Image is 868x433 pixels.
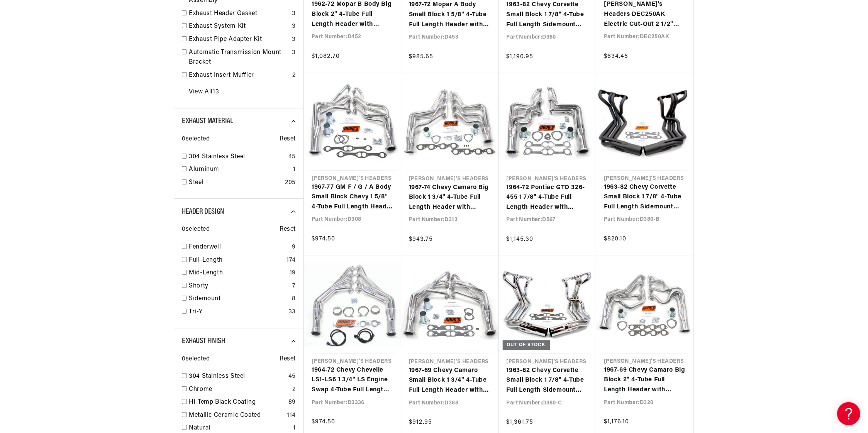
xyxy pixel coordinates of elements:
a: Metallic Ceramic Coated [189,411,284,421]
div: 174 [287,255,296,266]
a: Sidemount [189,294,289,304]
a: Automatic Transmission Mount Bracket [189,48,289,68]
a: Chrome [189,385,289,395]
div: 1 [293,165,296,175]
div: 205 [285,178,296,188]
a: View All 13 [189,87,219,97]
a: 1964-72 Chevy Chevelle LS1-LS6 1 3/4" LS Engine Swap 4-Tube Full Length Header with Metallic Cera... [312,365,393,395]
div: 89 [288,397,296,408]
a: Tri-Y [189,307,285,317]
a: Exhaust Insert Muffler [189,71,289,81]
span: Reset [280,354,296,364]
a: 1963-82 Chevy Corvette Small Block 1 7/8" 4-Tube Full Length Sidemount Header with Hi-Temp Black ... [604,183,686,212]
div: 3 [292,35,296,45]
a: 1964-72 Pontiac GTO 326-455 1 7/8" 4-Tube Full Length Header with Metallic Ceramic Coating [507,183,589,213]
span: 0 selected [182,354,210,364]
a: 1967-69 Chevy Camaro Big Block 2" 4-Tube Full Length Header with Metallic Ceramic Coating [604,365,686,395]
a: 304 Stainless Steel [189,152,285,162]
span: Exhaust Finish [182,337,225,345]
div: 3 [292,9,296,19]
div: 2 [292,71,296,81]
div: 7 [292,281,296,291]
div: 2 [292,385,296,395]
div: 45 [288,152,296,162]
span: Header Design [182,208,224,216]
a: 1967-77 GM F / G / A Body Small Block Chevy 1 5/8" 4-Tube Full Length Header with Metallic Cerami... [312,183,393,212]
a: Mid-Length [189,268,287,278]
div: 3 [292,48,296,58]
a: Exhaust Header Gasket [189,9,289,19]
a: 1967-69 Chevy Camaro Small Block 1 3/4" 4-Tube Full Length Header with Metallic Ceramic Coating [409,366,491,396]
a: Fenderwell [189,242,289,252]
span: 0 selected [182,225,210,235]
a: Hi-Temp Black Coating [189,397,285,408]
span: Reset [280,134,296,144]
div: 19 [290,268,296,278]
a: Steel [189,178,282,188]
a: 304 Stainless Steel [189,372,285,382]
div: 8 [292,294,296,304]
a: Full-Length [189,255,283,266]
div: 114 [287,411,296,421]
a: Exhaust Pipe Adapter Kit [189,35,289,45]
span: Reset [280,225,296,235]
div: 9 [292,242,296,252]
a: Shorty [189,281,289,291]
div: 45 [288,372,296,382]
div: 3 [292,22,296,32]
a: Aluminum [189,165,290,175]
div: 33 [288,307,296,317]
a: Exhaust System Kit [189,22,289,32]
a: 1967-74 Chevy Camaro Big Block 1 3/4" 4-Tube Full Length Header with Metallic Ceramic Coating [409,183,491,213]
span: 0 selected [182,134,210,144]
a: 1963-82 Chevy Corvette Small Block 1 7/8" 4-Tube Full Length Sidemount Header with Chrome Finish [507,366,589,396]
span: Exhaust Material [182,117,233,125]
